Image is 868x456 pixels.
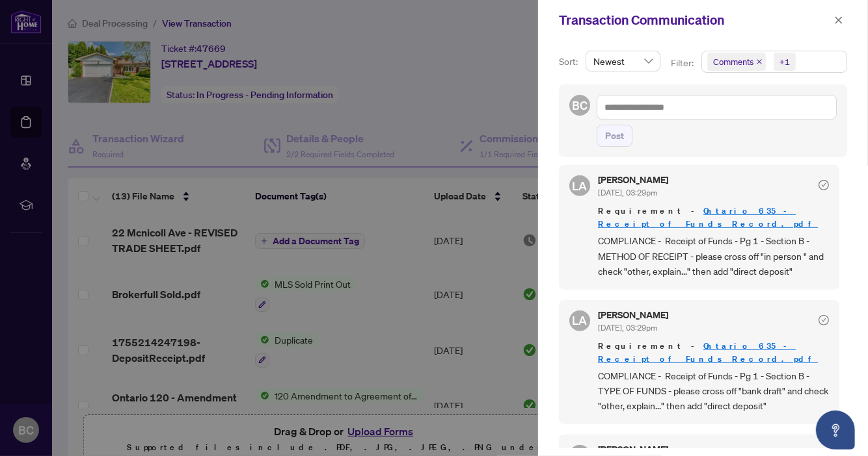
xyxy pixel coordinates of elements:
span: Requirement - [598,205,829,231]
span: [DATE], 03:29pm [598,323,657,333]
span: BC [572,96,588,114]
span: Comments [707,53,766,71]
button: Post [597,125,632,147]
span: LA [573,311,588,329]
span: Newest [593,51,653,71]
a: Ontario 635 - Receipt of Funds Record.pdf [598,340,818,364]
button: Open asap [816,411,855,450]
span: COMPLIANCE - Receipt of Funds - Pg 1 - Section B - TYPE OF FUNDS - please cross off "bank draft" ... [598,368,829,414]
div: Transaction Communication [559,10,830,30]
h5: [PERSON_NAME] [598,310,668,320]
div: +1 [780,55,790,68]
span: check-circle [819,315,829,325]
a: Ontario 635 - Receipt of Funds Record.pdf [598,205,818,229]
span: [DATE], 03:29pm [598,188,657,197]
p: Filter: [671,56,696,70]
span: COMPLIANCE - Receipt of Funds - Pg 1 - Section B - METHOD OF RECEIPT - please cross off "in perso... [598,233,829,279]
span: close [834,16,843,25]
h5: [PERSON_NAME] [598,445,668,454]
span: check-circle [819,180,829,190]
span: Comments [713,55,753,68]
span: Requirement - [598,340,829,366]
span: close [756,58,763,65]
p: Sort: [559,55,580,69]
span: LA [573,177,588,195]
h5: [PERSON_NAME] [598,175,668,184]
